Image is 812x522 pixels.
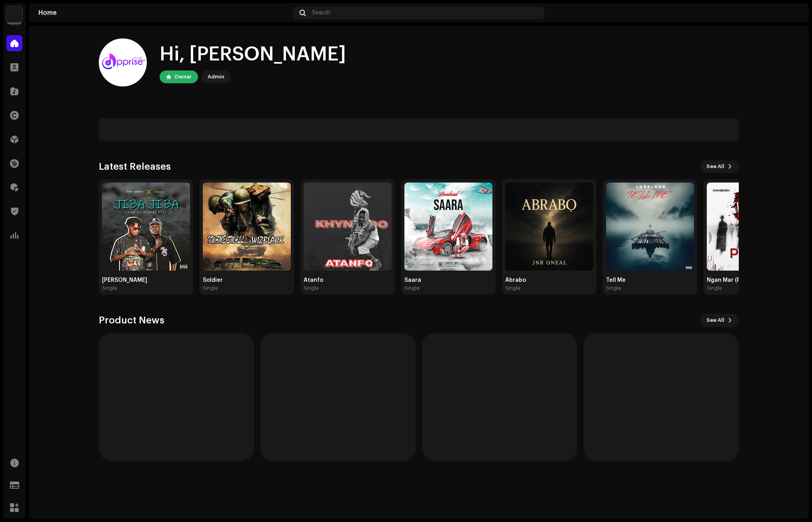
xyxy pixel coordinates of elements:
[102,277,190,283] div: [PERSON_NAME]
[99,314,164,327] h3: Product News
[203,277,291,283] div: Soldier
[404,277,492,283] div: Saara
[707,183,795,271] img: 55d85f8b-9a96-44a7-919f-d44e6fd103af
[99,160,171,173] h3: Latest Releases
[786,6,799,19] img: 94355213-6620-4dec-931c-2264d4e76804
[203,183,291,271] img: 8bfd52f5-7108-4b26-b671-46154621da9b
[706,159,724,175] span: See All
[700,160,739,173] button: See All
[102,285,117,291] div: Single
[304,285,319,291] div: Single
[102,183,190,271] img: 57dc9ae7-7de2-4ec4-8f75-fa0406e072ac
[707,277,795,283] div: Ngan Mar (Peace)
[38,10,290,16] div: Home
[203,285,218,291] div: Single
[312,10,330,16] span: Search
[707,285,722,291] div: Single
[174,72,192,82] div: Owner
[606,277,694,283] div: Tell Me
[6,6,22,22] img: 1c16f3de-5afb-4452-805d-3f3454e20b1b
[404,183,492,271] img: 7e20d871-ea56-4640-939a-ac8e63755388
[505,285,520,291] div: Single
[606,285,621,291] div: Single
[505,277,593,283] div: Abrabo
[404,285,420,291] div: Single
[706,312,724,328] span: See All
[160,42,346,67] div: Hi, [PERSON_NAME]
[304,183,392,271] img: 6a156688-9343-4fe6-830a-0d3cfb8ff1f1
[304,277,392,283] div: Atanfo
[99,38,147,86] img: 94355213-6620-4dec-931c-2264d4e76804
[606,183,694,271] img: ffed6ea8-191a-49c2-9ff1-368f72eeac06
[700,314,739,327] button: See All
[505,183,593,271] img: 6536d7b4-949b-4f28-8e32-66175757a40c
[208,72,224,82] div: Admin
